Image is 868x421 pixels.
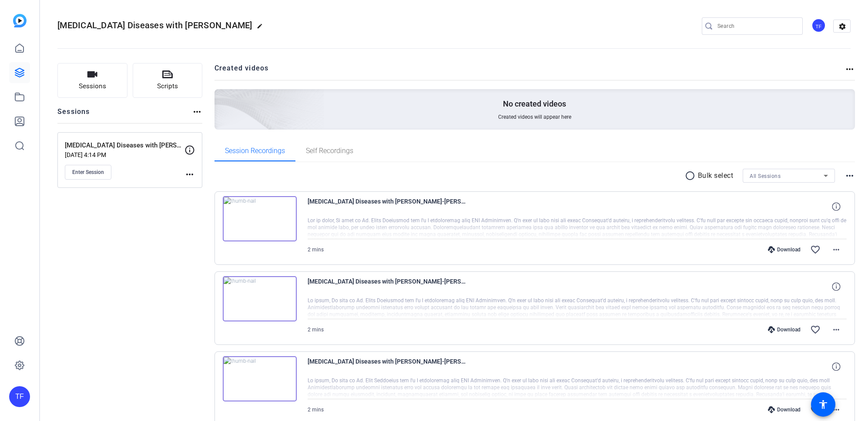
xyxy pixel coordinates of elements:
img: thumb-nail [223,196,297,241]
span: 2 mins [308,327,324,333]
button: Sessions [57,63,127,98]
img: blue-gradient.svg [13,14,27,27]
mat-icon: favorite_border [810,324,821,335]
span: [MEDICAL_DATA] Diseases with [PERSON_NAME]-[PERSON_NAME]-2025-08-20-10-32-25-277-0 [308,356,469,377]
span: All Sessions [750,173,781,179]
span: [MEDICAL_DATA] Diseases with [PERSON_NAME]-[PERSON_NAME]-2025-08-20-10-34-23-637-0 [308,276,469,297]
p: No created videos [503,99,566,109]
p: [MEDICAL_DATA] Diseases with [PERSON_NAME] [65,140,184,150]
button: Scripts [133,63,203,98]
span: Session Recordings [225,147,285,154]
input: Search [717,21,796,31]
mat-icon: favorite_border [810,404,821,415]
span: 2 mins [308,407,324,413]
span: Enter Session [72,169,104,176]
h2: Sessions [57,107,90,123]
div: TF [9,386,30,407]
ngx-avatar: Travis Frady [811,18,827,33]
p: Bulk select [698,170,734,181]
mat-icon: more_horiz [184,169,195,180]
mat-icon: more_horiz [845,64,855,74]
h2: Created videos [214,63,845,80]
span: 2 mins [308,247,324,253]
span: Created videos will appear here [498,114,571,120]
mat-icon: more_horiz [831,404,841,415]
span: Scripts [157,81,178,91]
img: thumb-nail [223,356,297,401]
mat-icon: radio_button_unchecked [685,170,698,181]
button: Enter Session [65,165,111,180]
div: TF [811,18,826,33]
mat-icon: favorite_border [810,244,821,255]
div: Download [764,246,805,253]
span: [MEDICAL_DATA] Diseases with [PERSON_NAME] [57,20,252,30]
span: Sessions [79,81,106,91]
mat-icon: edit [257,23,267,33]
div: Download [764,326,805,333]
mat-icon: more_horiz [845,170,855,181]
img: Creted videos background [117,3,325,192]
span: [MEDICAL_DATA] Diseases with [PERSON_NAME]-[PERSON_NAME]-2025-08-20-10-38-05-425-0 [308,196,469,217]
mat-icon: accessibility [818,399,828,410]
p: [DATE] 4:14 PM [65,151,184,158]
img: thumb-nail [223,276,297,321]
span: Self Recordings [306,147,353,154]
mat-icon: more_horiz [831,324,841,335]
mat-icon: more_horiz [192,107,202,117]
mat-icon: settings [834,20,851,33]
mat-icon: more_horiz [831,244,841,255]
div: Download [764,406,805,413]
